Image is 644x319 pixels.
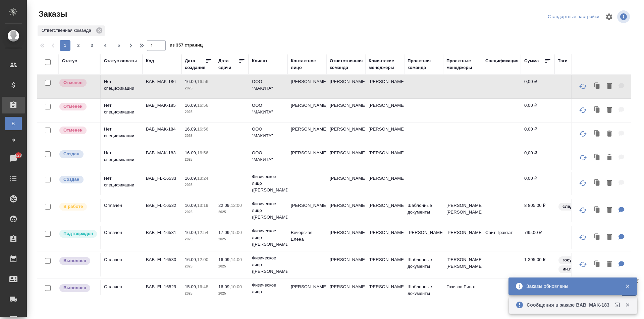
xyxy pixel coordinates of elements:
[443,226,482,249] td: [PERSON_NAME]
[63,203,83,210] p: В работе
[231,257,242,262] p: 14:00
[621,302,634,308] button: Закрыть
[521,99,554,122] td: 0,00 ₽
[87,40,97,51] button: 3
[101,123,143,146] td: Нет спецификации
[546,12,601,22] div: split button
[218,203,231,208] p: 22.09,
[185,230,197,235] p: 16.09,
[604,151,615,165] button: Удалить
[562,257,584,263] p: госуслуги
[146,229,178,236] p: BAB_FL-16531
[146,78,178,85] p: BAB_MAK-186
[604,204,615,217] button: Удалить
[185,58,205,71] div: Дата создания
[252,150,284,163] p: ООО "МАКИТА"
[146,284,178,290] p: BAB_FL-16529
[326,99,365,122] td: [PERSON_NAME]
[326,199,365,222] td: [PERSON_NAME]
[521,199,554,222] td: 8 805,00 ₽
[558,202,632,211] div: следить
[197,284,208,289] p: 16:48
[558,58,568,64] div: Тэги
[146,256,178,263] p: BAB_FL-16530
[59,150,97,159] div: Выставляется автоматически при создании заказа
[365,123,404,146] td: [PERSON_NAME]
[611,298,627,314] button: Открыть в новой вкладке
[100,42,111,49] span: 4
[562,266,587,272] p: ин.паспорт
[575,102,591,118] button: Обновить
[291,58,323,71] div: Контактное лицо
[575,150,591,166] button: Обновить
[185,236,212,243] p: 2025
[185,257,197,262] p: 16.09,
[59,175,97,184] div: Выставляется автоматически при создании заказа
[101,280,143,304] td: Оплачен
[604,127,615,141] button: Удалить
[558,256,632,274] div: госуслуги, куар код, ин.паспорт
[365,75,404,98] td: [PERSON_NAME]
[185,263,212,270] p: 2025
[185,79,197,84] p: 16.09,
[521,146,554,170] td: 0,00 ₽
[218,284,231,289] p: 16.09,
[591,258,604,271] button: Клонировать
[521,172,554,195] td: 0,00 ₽
[63,230,93,237] p: Подтвержден
[604,176,615,190] button: Удалить
[521,75,554,98] td: 0,00 ₽
[326,146,365,170] td: [PERSON_NAME]
[146,126,178,133] p: BAB_MAK-184
[521,226,554,249] td: 795,00 ₽
[197,176,208,181] p: 13:24
[185,182,212,188] p: 2025
[87,42,97,49] span: 3
[575,256,591,272] button: Обновить
[146,58,154,64] div: Код
[252,78,284,92] p: ООО "МАКИТА"
[185,176,197,181] p: 16.09,
[604,258,615,271] button: Удалить
[197,79,208,84] p: 16:56
[59,202,97,211] div: Выставляет ПМ после принятия заказа от КМа
[252,58,267,64] div: Клиент
[485,58,519,64] div: Спецификация
[185,203,197,208] p: 16.09,
[252,126,284,139] p: ООО "МАКИТА"
[73,40,84,51] button: 2
[185,127,197,132] p: 16.09,
[218,230,231,235] p: 17.09,
[8,137,18,144] span: Ф
[59,126,97,135] div: Выставляет КМ после отмены со стороны клиента. Если уже после запуска – КМ пишет ПМу про отмену, ...
[365,146,404,170] td: [PERSON_NAME]
[330,58,363,71] div: Ответственная команда
[287,280,326,304] td: [PERSON_NAME]
[287,146,326,170] td: [PERSON_NAME]
[59,229,97,238] div: Выставляет КМ после уточнения всех необходимых деталей и получения согласия клиента на запуск. С ...
[443,199,482,222] td: [PERSON_NAME] [PERSON_NAME]
[526,283,615,290] div: Заказы обновлены
[575,126,591,142] button: Обновить
[218,257,231,262] p: 16.09,
[604,231,615,244] button: Удалить
[185,103,197,108] p: 16.09,
[101,253,143,276] td: Оплачен
[408,58,440,71] div: Проектная команда
[326,172,365,195] td: [PERSON_NAME]
[527,302,610,308] p: Сообщения в заказе BAB_MAK-183
[287,199,326,222] td: [PERSON_NAME]
[101,146,143,170] td: Нет спецификации
[11,152,26,159] span: 628
[591,176,604,190] button: Клонировать
[231,203,242,208] p: 12:00
[591,103,604,117] button: Клонировать
[2,150,25,167] a: 628
[101,75,143,98] td: Нет спецификации
[591,127,604,141] button: Клонировать
[146,175,178,182] p: BAB_FL-16533
[575,175,591,191] button: Обновить
[231,284,242,289] p: 10:00
[365,172,404,195] td: [PERSON_NAME]
[42,27,94,34] p: Ответственная команда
